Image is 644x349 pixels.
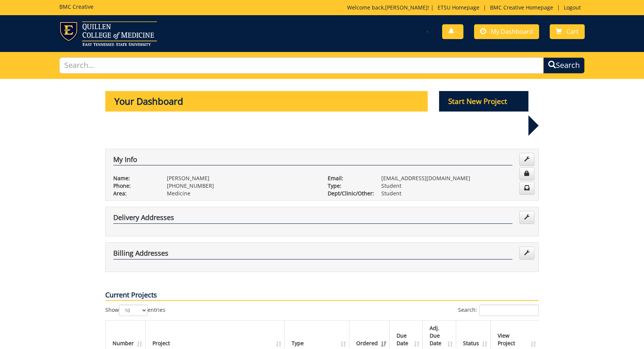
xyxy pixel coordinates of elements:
[550,24,585,39] a: Cart
[113,182,155,190] p: Phone:
[566,27,579,36] span: Cart
[167,182,316,190] p: [PHONE_NUMBER]
[105,290,539,301] p: Current Projects
[113,214,512,224] h4: Delivery Addresses
[519,153,535,166] a: Edit Info
[519,182,535,195] a: Change Communication Preferences
[479,305,539,316] input: Search:
[113,190,155,197] p: Area:
[381,174,531,182] p: [EMAIL_ADDRESS][DOMAIN_NAME]
[119,305,148,316] select: Showentries
[519,167,535,180] a: Change Password
[439,91,529,112] p: Start New Project
[105,91,428,112] p: Your Dashboard
[328,182,370,190] p: Type:
[113,250,512,259] h4: Billing Addresses
[519,211,535,224] a: Edit Addresses
[439,98,529,105] a: Start New Project
[381,190,531,197] p: Student
[474,24,539,39] a: My Dashboard
[434,4,483,11] a: ETSU Homepage
[113,174,155,182] p: Name:
[59,57,544,74] input: Search...
[458,305,539,316] label: Search:
[105,305,165,316] label: Show entries
[381,182,531,190] p: Student
[113,156,512,166] h4: My Info
[491,27,533,36] span: My Dashboard
[328,174,370,182] p: Email:
[519,247,535,259] a: Edit Addresses
[560,4,585,11] a: Logout
[167,190,316,197] p: Medicine
[486,4,557,11] a: BMC Creative Homepage
[543,57,585,74] button: Search
[347,4,585,11] p: Welcome back, ! | | |
[385,4,428,11] a: [PERSON_NAME]
[59,4,94,9] h5: BMC Creative
[328,190,370,197] p: Dept/Clinic/Other:
[59,21,157,46] img: ETSU logo
[167,174,316,182] p: [PERSON_NAME]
